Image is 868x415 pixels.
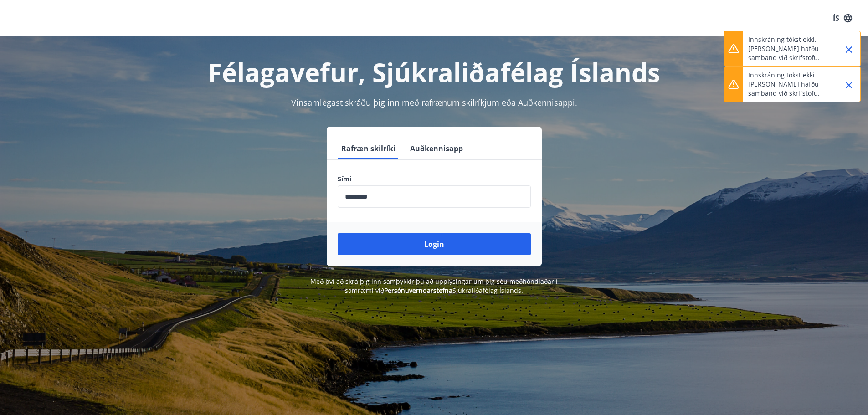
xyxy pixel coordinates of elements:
[406,138,467,159] button: Auðkennisapp
[338,138,399,159] button: Rafræn skilríki
[338,174,531,184] label: Sími
[841,42,857,57] button: Close
[117,55,751,89] h1: Félagavefur, Sjúkraliðafélag Íslands
[828,10,857,26] button: ÍS
[748,35,828,62] p: Innskráning tókst ekki. [PERSON_NAME] hafðu samband við skrifstofu.
[310,277,558,295] span: Með því að skrá þig inn samþykkir þú að upplýsingar um þig séu meðhöndlaðar í samræmi við Sjúkral...
[291,97,577,108] span: Vinsamlegast skráðu þig inn með rafrænum skilríkjum eða Auðkennisappi.
[841,77,857,93] button: Close
[338,233,531,255] button: Login
[384,286,452,295] a: Persónuverndarstefna
[748,71,828,98] p: Innskráning tókst ekki. [PERSON_NAME] hafðu samband við skrifstofu.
